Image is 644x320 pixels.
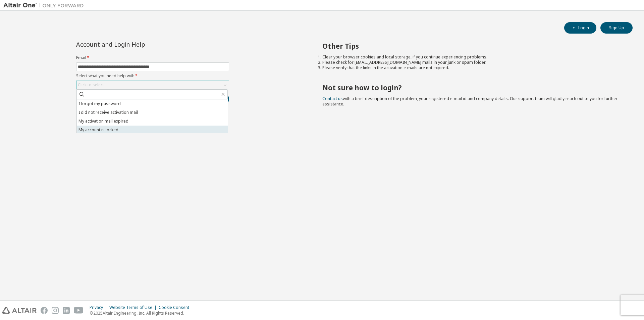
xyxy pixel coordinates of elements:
[159,305,193,310] div: Cookie Consent
[564,22,596,34] button: Login
[600,22,633,34] button: Sign Up
[77,99,228,108] li: I forgot my password
[322,96,343,101] a: Contact us
[63,307,70,314] img: linkedin.svg
[322,83,621,92] h2: Not sure how to login?
[322,60,621,65] li: Please check for [EMAIL_ADDRESS][DOMAIN_NAME] mails in your junk or spam folder.
[76,55,229,60] label: Email
[41,307,48,314] img: facebook.svg
[76,42,199,47] div: Account and Login Help
[76,73,229,79] label: Select what you need help with
[322,54,621,60] li: Clear your browser cookies and local storage, if you continue experiencing problems.
[74,307,84,314] img: youtube.svg
[52,307,59,314] img: instagram.svg
[109,305,159,310] div: Website Terms of Use
[322,42,621,50] h2: Other Tips
[76,81,229,89] div: Click to select
[2,307,37,314] img: altair_logo.svg
[322,65,621,71] li: Please verify that the links in the activation e-mails are not expired.
[3,2,87,9] img: Altair One
[90,310,193,316] p: © 2025 Altair Engineering, Inc. All Rights Reserved.
[90,305,109,310] div: Privacy
[322,96,618,107] span: with a brief description of the problem, your registered e-mail id and company details. Our suppo...
[78,82,104,88] div: Click to select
